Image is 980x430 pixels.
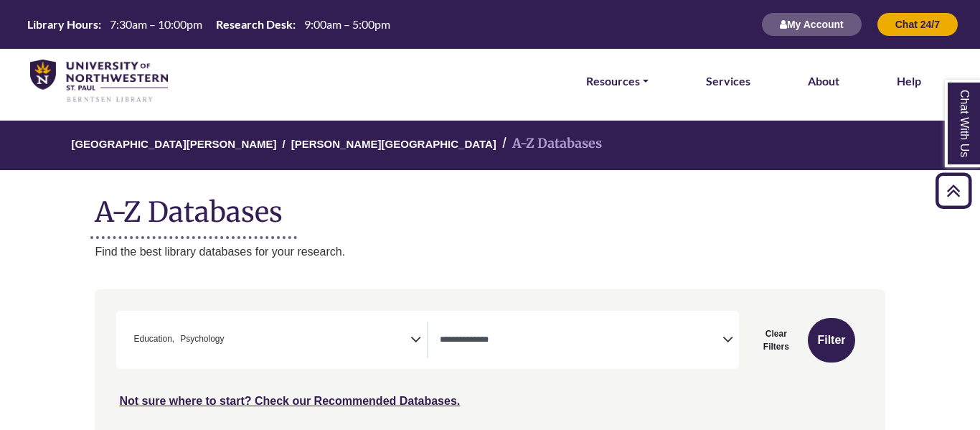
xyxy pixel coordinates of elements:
[877,18,958,30] a: Chat 24/7
[22,17,396,33] a: Hours Today
[808,72,839,90] a: About
[761,12,862,37] button: My Account
[291,136,496,150] a: [PERSON_NAME][GEOGRAPHIC_DATA]
[110,17,202,31] span: 7:30am – 10:00pm
[210,17,296,32] th: Research Desk:
[95,243,885,261] p: Find the best library databases for your research.
[897,72,921,90] a: Help
[304,17,390,31] span: 9:00am – 5:00pm
[95,184,885,228] h1: A-Z Databases
[586,72,649,90] a: Resources
[748,318,805,363] button: Clear Filters
[22,17,396,30] table: Hours Today
[119,395,460,407] a: Not sure where to start? Check our Recommended Databases.
[30,60,168,103] img: library_home
[761,18,862,30] a: My Account
[95,121,885,170] nav: breadcrumb
[174,332,224,346] li: Psychology
[22,17,102,32] th: Library Hours:
[440,335,722,347] textarea: Search
[808,318,854,363] button: Submit for Search Results
[706,72,750,90] a: Services
[496,134,602,154] li: A-Z Databases
[877,12,958,37] button: Chat 24/7
[227,335,234,347] textarea: Search
[133,332,174,346] span: Education
[930,181,976,200] a: Back to Top
[128,332,174,346] li: Education
[180,332,224,346] span: Psychology
[71,136,276,150] a: [GEOGRAPHIC_DATA][PERSON_NAME]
